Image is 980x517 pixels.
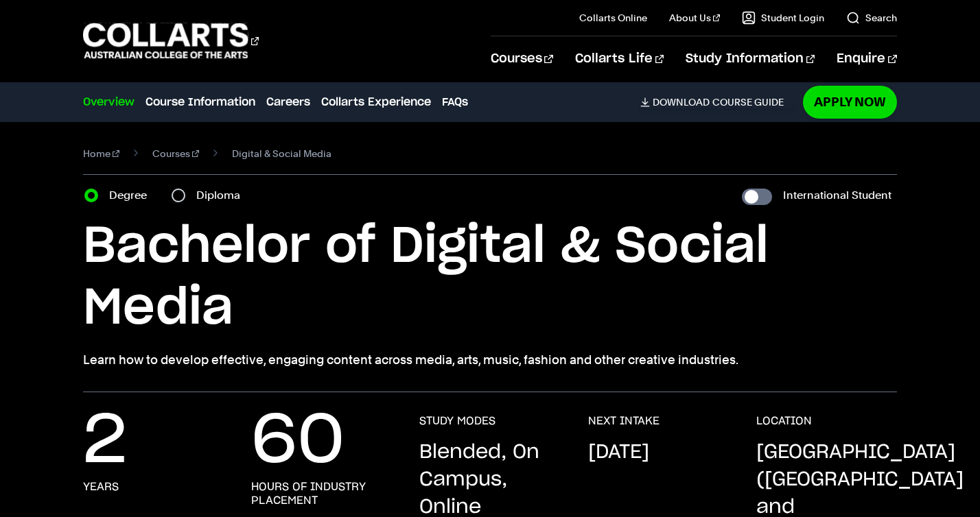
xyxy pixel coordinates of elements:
[152,144,199,163] a: Courses
[232,144,331,163] span: Digital & Social Media
[442,94,468,110] a: FAQs
[491,36,553,82] a: Courses
[653,96,710,108] span: Download
[83,216,896,339] h1: Bachelor of Digital & Social Media
[575,36,664,82] a: Collarts Life
[686,36,815,82] a: Study Information
[837,36,896,82] a: Enquire
[83,480,119,494] h3: years
[803,86,897,118] a: Apply Now
[588,414,660,428] h3: NEXT INTAKE
[83,144,119,163] a: Home
[83,94,135,110] a: Overview
[846,11,897,25] a: Search
[669,11,720,25] a: About Us
[196,186,248,205] label: Diploma
[83,350,896,370] p: Learn how to develop effective, engaging content across media, arts, music, fashion and other cre...
[419,414,495,428] h3: STUDY MODES
[588,439,649,466] p: [DATE]
[83,21,259,60] div: Go to homepage
[783,186,891,205] label: International Student
[266,94,310,110] a: Careers
[321,94,431,110] a: Collarts Experience
[579,11,647,25] a: Collarts Online
[251,480,392,507] h3: hours of industry placement
[145,94,255,110] a: Course Information
[640,96,795,108] a: DownloadCourse Guide
[251,414,345,469] p: 60
[109,186,155,205] label: Degree
[83,414,127,469] p: 2
[756,414,812,428] h3: LOCATION
[742,11,824,25] a: Student Login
